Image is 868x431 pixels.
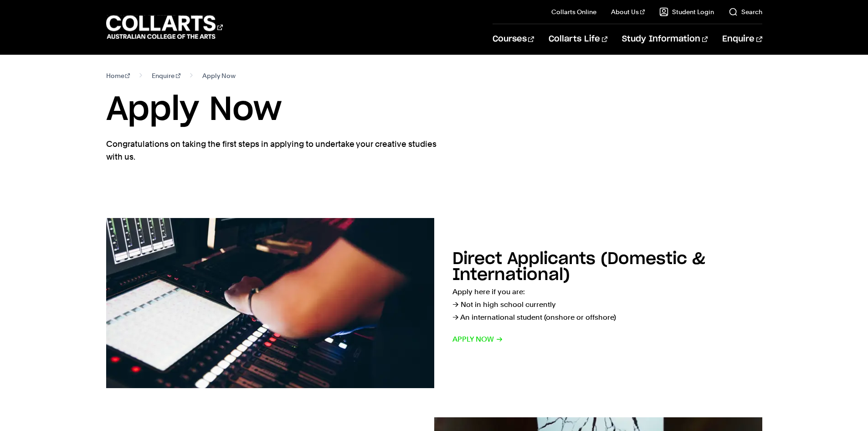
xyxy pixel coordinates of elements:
h1: Apply Now [106,89,762,130]
a: Enquire [152,69,180,82]
p: Congratulations on taking the first steps in applying to undertake your creative studies with us. [106,138,439,163]
a: Student Login [659,7,714,16]
a: Study Information [622,24,708,54]
a: Search [729,7,762,16]
span: Apply Now [202,69,236,82]
a: Courses [493,24,534,54]
a: Enquire [722,24,762,54]
p: Apply here if you are: → Not in high school currently → An international student (onshore or offs... [452,286,762,324]
a: About Us [611,7,645,16]
span: Apply now [452,333,503,346]
a: Collarts Life [549,24,607,54]
h2: Direct Applicants (Domestic & International) [452,251,705,283]
a: Home [106,69,130,82]
a: Collarts Online [551,7,596,16]
div: Go to homepage [106,14,223,40]
a: Direct Applicants (Domestic & International) Apply here if you are:→ Not in high school currently... [106,218,762,388]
